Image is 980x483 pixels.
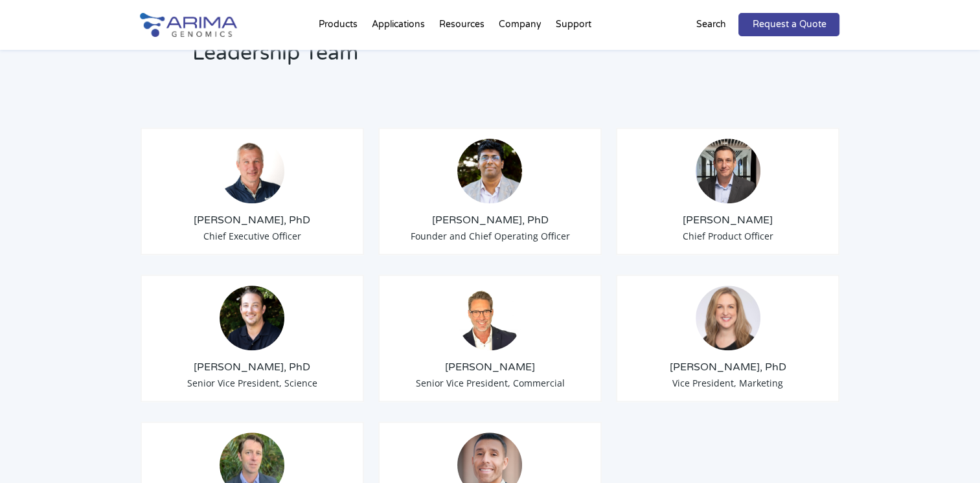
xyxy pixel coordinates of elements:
[220,286,284,350] img: Anthony-Schmitt_Arima-Genomics.png
[410,230,569,242] span: Founder and Chief Operating Officer
[389,360,591,374] h3: [PERSON_NAME]
[415,377,564,389] span: Senior Vice President, Commercial
[187,377,317,389] span: Senior Vice President, Science
[140,13,237,37] img: Arima-Genomics-logo
[696,139,760,203] img: Chris-Roberts.jpg
[696,16,725,33] p: Search
[627,360,829,374] h3: [PERSON_NAME], PhD
[696,286,760,350] img: 19364919-cf75-45a2-a608-1b8b29f8b955.jpg
[683,230,773,242] span: Chief Product Officer
[672,377,783,389] span: Vice President, Marketing
[220,139,284,203] img: Tom-Willis.jpg
[152,360,354,374] h3: [PERSON_NAME], PhD
[389,213,591,227] h3: [PERSON_NAME], PhD
[627,213,829,227] h3: [PERSON_NAME]
[203,230,301,242] span: Chief Executive Officer
[457,139,522,203] img: Sid-Selvaraj_Arima-Genomics.png
[457,286,522,350] img: David-Duvall-Headshot.jpg
[192,39,655,78] h2: Leadership Team
[152,213,354,227] h3: [PERSON_NAME], PhD
[738,13,839,36] a: Request a Quote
